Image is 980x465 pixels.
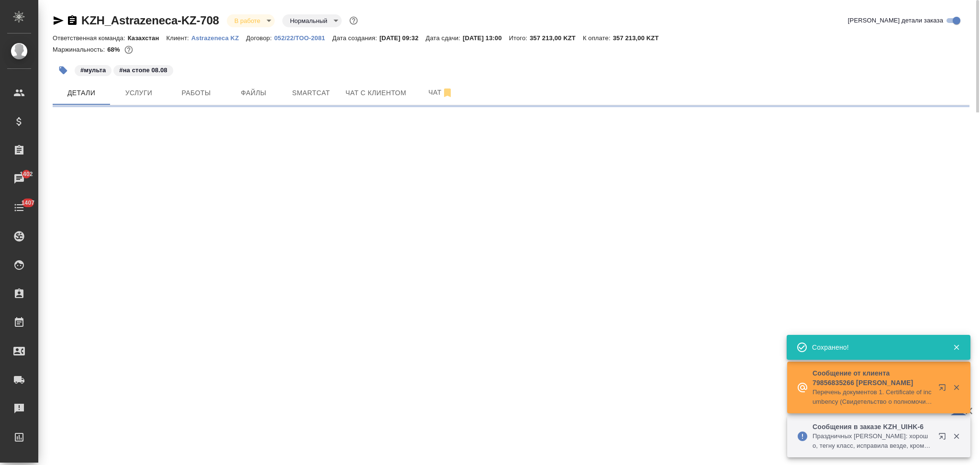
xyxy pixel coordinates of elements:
[14,169,38,179] span: 1402
[379,34,426,42] p: [DATE] 09:32
[246,34,274,42] p: Договор:
[74,66,112,74] span: мульта
[812,343,938,352] div: Сохранено!
[287,17,330,25] button: Нормальный
[67,15,78,26] button: Скопировать ссылку
[613,34,666,42] p: 357 213,00 KZT
[463,34,509,42] p: [DATE] 13:00
[442,87,453,99] svg: Отписаться
[53,34,128,42] p: Ответственная команда:
[166,34,191,42] p: Клиент:
[53,15,64,26] button: Скопировать ссылку для ЯМессенджера
[16,198,40,208] span: 1407
[813,387,932,407] p: Перечень документов 1. Certificate of incumbency (Свидетельство о полномочиях) 2. Certificate of inc
[418,87,464,99] span: Чат
[848,16,943,25] span: [PERSON_NAME] детали заказа
[282,14,342,27] div: В работе
[58,87,104,99] span: Детали
[116,87,162,99] span: Услуги
[345,87,406,99] span: Чат с клиентом
[53,46,107,53] p: Маржинальность:
[53,60,74,81] button: Добавить тэг
[947,343,966,352] button: Закрыть
[530,34,583,42] p: 357 213,00 KZT
[191,33,246,42] a: Astrazeneca KZ
[426,34,463,42] p: Дата сдачи:
[128,34,167,42] p: Казахстан
[191,34,246,42] p: Astrazeneca KZ
[933,427,956,450] button: Открыть в новой вкладке
[81,14,219,27] a: KZH_Astrazeneca-KZ-708
[274,33,333,42] a: 052/22/ТОО-2081
[509,34,530,42] p: Итого:
[332,34,379,42] p: Дата создания:
[813,368,932,387] p: Сообщение от клиента 79856835266 [PERSON_NAME]
[80,66,106,75] p: #мульта
[274,34,333,42] p: 052/22/ТОО-2081
[347,14,360,27] button: Доп статусы указывают на важность/срочность заказа
[933,378,956,401] button: Открыть в новой вкладке
[947,432,966,441] button: Закрыть
[231,87,277,99] span: Файлы
[227,14,275,27] div: В работе
[813,432,932,451] p: Праздничных [PERSON_NAME]: хорошо, тегну класс, исправила везде, кроме вот этой строки, получается
[107,46,122,53] p: 68%
[583,34,613,42] p: К оплате:
[232,17,263,25] button: В работе
[2,167,36,191] a: 1402
[119,66,167,75] p: #на стопе 08.08
[288,87,334,99] span: Smartcat
[813,422,932,432] p: Сообщения в заказе KZH_UIHK-6
[947,383,966,392] button: Закрыть
[2,196,36,220] a: 1407
[173,87,219,99] span: Работы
